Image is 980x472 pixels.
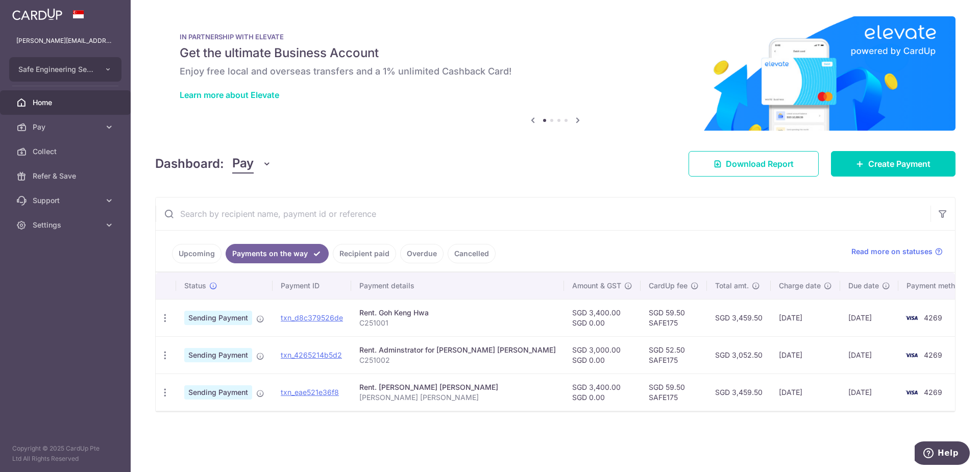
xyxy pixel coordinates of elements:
[33,195,100,206] span: Support
[564,336,641,374] td: SGD 3,000.00 SGD 0.00
[924,388,942,396] span: 4269
[33,97,100,108] span: Home
[572,281,621,291] span: Amount & GST
[226,244,329,263] a: Payments on the way
[840,336,898,374] td: [DATE]
[840,299,898,336] td: [DATE]
[901,386,922,399] img: Bank Card
[726,158,794,170] span: Download Report
[180,33,931,41] p: IN PARTNERSHIP WITH ELEVATE
[155,16,955,131] img: Renovation banner
[779,281,821,291] span: Charge date
[273,272,351,299] th: Payment ID
[359,355,556,365] p: C251002
[180,45,931,61] h5: Get the ultimate Business Account
[898,272,976,299] th: Payment method
[359,318,556,328] p: C251001
[564,299,641,336] td: SGD 3,400.00 SGD 0.00
[18,64,94,74] span: Safe Engineering Services Pte Ltd
[33,122,100,132] span: Pay
[33,220,100,230] span: Settings
[771,299,840,336] td: [DATE]
[707,299,771,336] td: SGD 3,459.50
[400,244,444,263] a: Overdue
[924,313,942,322] span: 4269
[12,8,62,20] img: CardUp
[707,374,771,411] td: SGD 3,459.50
[448,244,496,263] a: Cancelled
[868,158,930,170] span: Create Payment
[359,392,556,403] p: [PERSON_NAME] [PERSON_NAME]
[848,281,879,291] span: Due date
[924,351,942,359] span: 4269
[9,57,121,82] button: Safe Engineering Services Pte Ltd
[155,155,224,173] h4: Dashboard:
[232,154,254,173] span: Pay
[33,171,100,181] span: Refer & Save
[184,311,252,325] span: Sending Payment
[901,312,922,324] img: Bank Card
[359,382,556,392] div: Rent. [PERSON_NAME] [PERSON_NAME]
[281,351,342,359] a: txn_4265214b5d2
[180,65,931,78] h6: Enjoy free local and overseas transfers and a 1% unlimited Cashback Card!
[840,374,898,411] td: [DATE]
[641,374,707,411] td: SGD 59.50 SAFE175
[16,36,114,46] p: [PERSON_NAME][EMAIL_ADDRESS][DOMAIN_NAME]
[715,281,749,291] span: Total amt.
[351,272,564,299] th: Payment details
[172,244,222,263] a: Upcoming
[689,151,819,177] a: Download Report
[156,197,930,230] input: Search by recipient name, payment id or reference
[915,441,970,467] iframe: Opens a widget where you can find more information
[901,349,922,361] img: Bank Card
[232,154,272,173] button: Pay
[184,348,252,362] span: Sending Payment
[771,336,840,374] td: [DATE]
[707,336,771,374] td: SGD 3,052.50
[281,313,343,322] a: txn_d8c379526de
[184,281,206,291] span: Status
[649,281,688,291] span: CardUp fee
[831,151,955,177] a: Create Payment
[641,299,707,336] td: SGD 59.50 SAFE175
[851,246,943,257] a: Read more on statuses
[180,90,279,100] a: Learn more about Elevate
[771,374,840,411] td: [DATE]
[281,388,339,396] a: txn_eae521e36f8
[851,246,933,257] span: Read more on statuses
[33,146,100,157] span: Collect
[359,308,556,318] div: Rent. Goh Keng Hwa
[641,336,707,374] td: SGD 52.50 SAFE175
[333,244,396,263] a: Recipient paid
[184,385,252,400] span: Sending Payment
[359,345,556,355] div: Rent. Adminstrator for [PERSON_NAME] [PERSON_NAME]
[564,374,641,411] td: SGD 3,400.00 SGD 0.00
